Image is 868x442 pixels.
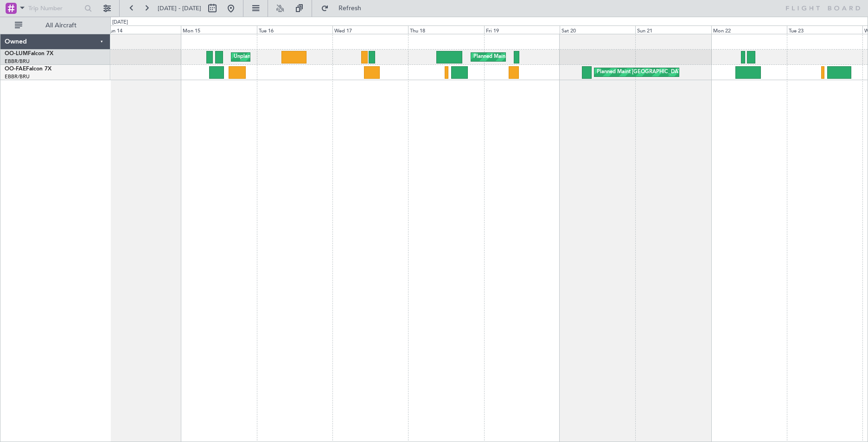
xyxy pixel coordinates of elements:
[408,25,484,34] div: Thu 18
[5,51,53,57] a: OO-LUMFalcon 7X
[5,51,28,57] span: OO-LUM
[105,25,181,34] div: Sun 14
[711,25,787,34] div: Mon 22
[597,65,765,79] div: Planned Maint [GEOGRAPHIC_DATA] ([GEOGRAPHIC_DATA] National)
[112,19,128,26] div: [DATE]
[331,5,370,12] span: Refresh
[560,25,635,34] div: Sat 20
[317,1,372,16] button: Refresh
[181,25,256,34] div: Mon 15
[28,1,82,15] input: Trip Number
[10,18,101,33] button: All Aircraft
[5,66,51,72] a: OO-FAEFalcon 7X
[635,25,711,34] div: Sun 21
[332,25,408,34] div: Wed 17
[787,25,862,34] div: Tue 23
[158,4,201,13] span: [DATE] - [DATE]
[234,50,408,64] div: Unplanned Maint [GEOGRAPHIC_DATA] ([GEOGRAPHIC_DATA] National)
[5,58,30,65] a: EBBR/BRU
[257,25,332,34] div: Tue 16
[24,22,98,29] span: All Aircraft
[5,66,26,72] span: OO-FAE
[5,73,30,80] a: EBBR/BRU
[484,25,560,34] div: Fri 19
[473,50,641,64] div: Planned Maint [GEOGRAPHIC_DATA] ([GEOGRAPHIC_DATA] National)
